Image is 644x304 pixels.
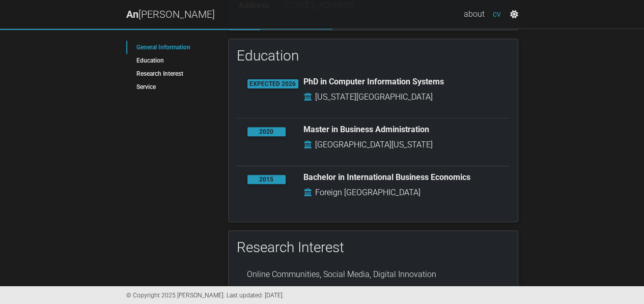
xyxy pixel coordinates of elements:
[126,67,213,80] a: Research Interest
[126,80,213,94] a: Service
[237,47,510,65] h3: Education
[126,41,213,54] a: General Information
[126,54,213,67] a: Education
[303,125,499,134] h6: Master in Business Administration
[126,8,138,20] span: An
[126,4,215,24] a: An[PERSON_NAME]
[303,77,499,86] h6: PhD in Computer Information Systems
[237,239,510,256] h3: Research Interest
[303,172,499,182] h6: Bachelor in International Business Economics
[247,175,286,184] span: 2015
[460,4,489,24] a: about
[247,127,286,136] span: 2020
[315,186,421,199] td: Foreign [GEOGRAPHIC_DATA]
[315,90,433,104] td: [US_STATE][GEOGRAPHIC_DATA]
[247,79,299,88] span: Expected 2026
[315,138,433,151] td: [GEOGRAPHIC_DATA][US_STATE]
[119,286,526,304] div: © Copyright 2025 [PERSON_NAME]. Last updated: [DATE].
[489,4,505,24] a: cv
[237,262,510,287] li: Online Communities, Social Media, Digital Innovation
